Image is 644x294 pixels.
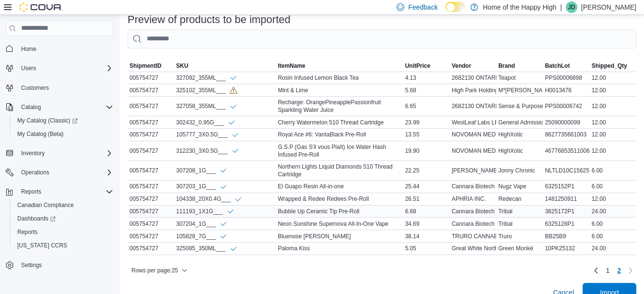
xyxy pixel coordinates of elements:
[450,145,496,157] div: NOVOMAN MEDICALS CORPORATION DBA NOVOMAN MEDICALS
[403,231,450,242] div: 38.14
[13,240,113,251] span: Washington CCRS
[403,100,450,112] div: 6.65
[543,100,589,112] div: PPS00006742
[128,85,174,96] div: 005754727
[19,2,62,12] img: Cova
[176,232,227,240] div: 105828_7G___
[450,218,496,230] div: Cannara Biotech ([GEOGRAPHIC_DATA]) Inc.
[276,193,403,205] div: Wrapped & Redee Redees Pre-Roll
[13,226,41,238] a: Reports
[128,60,174,72] button: ShipmentID
[403,129,450,140] div: 13.55
[176,183,227,191] div: 307203_1G___
[590,100,636,112] div: 12.00
[496,145,543,157] div: HighXotic
[220,233,227,240] svg: Info
[566,1,577,13] div: Joel Davey
[450,100,496,112] div: 2682130 ONTARIO LIMITED o/a Peak Processing
[483,1,556,13] p: Home of the Happy High
[17,201,74,209] span: Canadian Compliance
[276,97,403,116] div: Recharge: OrangePineapplePassionfruit Sparkling Water Juice
[543,243,589,254] div: 10PK25132
[590,165,636,176] div: 6.00
[10,239,117,252] button: [US_STATE] CCRS
[17,62,113,74] span: Users
[496,218,543,230] div: Tribal
[590,60,636,72] button: Shipped_Qty
[403,165,450,176] div: 22.25
[543,181,589,192] div: 6325152P1
[450,243,496,254] div: Great White North Growers Inc.
[543,206,589,217] div: 3825172P1
[232,131,239,139] svg: Info
[450,72,496,84] div: 2682130 ONTARIO LIMITED o/a Peak Processing
[2,258,117,272] button: Settings
[128,231,174,242] div: 005754727
[13,199,78,211] a: Canadian Compliance
[450,181,496,192] div: Cannara Biotech ([GEOGRAPHIC_DATA]) Inc.
[128,206,174,217] div: 005754727
[452,62,471,70] span: Vendor
[2,81,117,95] button: Customers
[128,265,191,276] button: Rows per page:25
[543,218,589,230] div: 6325128P1
[17,228,37,236] span: Reports
[176,74,237,82] div: 327092_355ML___
[543,145,589,157] div: 46776853511006
[403,60,450,72] button: UnitPrice
[220,183,227,191] svg: Info
[590,145,636,157] div: 12.00
[128,165,174,176] div: 005754727
[403,72,450,84] div: 4.13
[590,265,602,276] a: Previous page
[17,167,53,178] button: Operations
[403,117,450,128] div: 23.99
[17,259,113,271] span: Settings
[131,267,178,274] span: Rows per page : 25
[230,245,237,253] svg: Info
[176,195,242,203] div: 104338_20X0.4G___
[403,85,450,96] div: 5.68
[450,193,496,205] div: APHRIA INC.
[496,85,543,96] div: M*[PERSON_NAME] Mixed
[17,43,40,55] a: Home
[176,208,234,216] div: 111193_1X1G___
[545,62,570,70] span: BatchLot
[21,188,41,196] span: Reports
[450,85,496,96] div: High Park Holdings Ltd.
[220,167,227,174] svg: Info
[602,263,625,278] ul: Pagination for table: MemoryTable from EuiInMemoryTable
[450,129,496,140] div: NOVOMAN MEDICALS CORPORATION DBA NOVOMAN MEDICALS
[17,259,46,271] a: Settings
[17,215,56,222] span: Dashboards
[403,145,450,157] div: 19.90
[17,147,113,159] span: Inventory
[128,129,174,140] div: 005754727
[590,72,636,84] div: 12.00
[496,129,543,140] div: HighXotic
[2,166,117,179] button: Operations
[10,212,117,225] a: Dashboards
[590,129,636,140] div: 12.00
[592,62,627,70] span: Shipped_Qty
[13,213,113,224] span: Dashboards
[496,165,543,176] div: Jonny Chronic
[403,181,450,192] div: 25.44
[230,74,237,82] svg: Info
[128,14,291,25] h3: Preview of products to be imported
[17,82,53,94] a: Customers
[17,43,113,55] span: Home
[590,85,636,96] div: 12.00
[17,186,113,197] span: Reports
[276,231,403,242] div: Bluenose [PERSON_NAME]
[403,193,450,205] div: 26.51
[2,61,117,75] button: Users
[403,206,450,217] div: 6.68
[128,243,174,254] div: 005754727
[234,196,242,203] svg: Info
[590,117,636,128] div: 12.00
[403,218,450,230] div: 34.69
[543,72,589,84] div: PPS00006898
[230,103,237,110] svg: Info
